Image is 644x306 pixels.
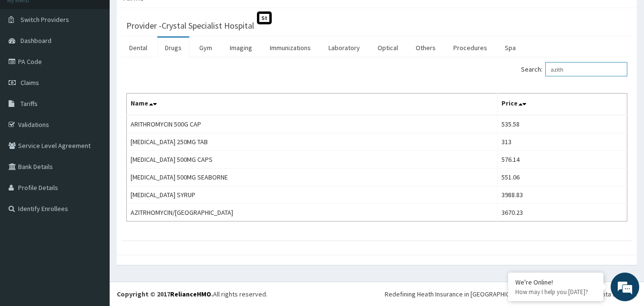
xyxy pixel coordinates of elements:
[498,169,627,186] td: 551.06
[20,99,38,108] span: Tariffs
[515,288,596,296] p: How may I help you today?
[127,94,498,116] th: Name
[127,169,498,186] td: [MEDICAL_DATA] 500MG SEABORNE
[222,38,260,58] a: Imaging
[497,38,523,58] a: Spa
[321,38,368,58] a: Laboratory
[127,115,498,133] td: ARITHROMYCIN 500G CAP
[50,53,160,66] div: Chat with us now
[156,5,179,28] div: Minimize live chat window
[20,36,51,45] span: Dashboard
[498,151,627,169] td: 576.14
[257,11,272,24] span: St
[127,151,498,169] td: [MEDICAL_DATA] 500MG CAPS
[498,133,627,151] td: 313
[18,48,39,72] img: d_794563401_company_1708531726252_794563401
[157,38,189,58] a: Drugs
[126,21,254,30] h3: Provider - Crystal Specialist Hospital
[110,282,644,306] footer: All rights reserved.
[192,38,220,58] a: Gym
[5,204,182,238] textarea: Type your message and hit 'Enter'
[122,38,155,58] a: Dental
[446,38,495,58] a: Procedures
[262,38,318,58] a: Immunizations
[170,290,211,298] a: RelianceHMO
[498,94,627,116] th: Price
[20,78,39,87] span: Claims
[515,278,596,286] div: We're Online!
[117,290,213,298] strong: Copyright © 2017 .
[20,15,69,24] span: Switch Providers
[385,289,637,299] div: Redefining Heath Insurance in [GEOGRAPHIC_DATA] using Telemedicine and Data Science!
[127,204,498,222] td: AZITRHOMYCIN/[GEOGRAPHIC_DATA]
[127,133,498,151] td: [MEDICAL_DATA] 250MG TAB
[408,38,443,58] a: Others
[370,38,406,58] a: Optical
[498,204,627,222] td: 3670.23
[545,62,627,76] input: Search:
[498,115,627,133] td: 535.58
[127,186,498,204] td: [MEDICAL_DATA] SYRUP
[498,186,627,204] td: 3988.83
[55,92,132,189] span: We're online!
[521,62,627,76] label: Search:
